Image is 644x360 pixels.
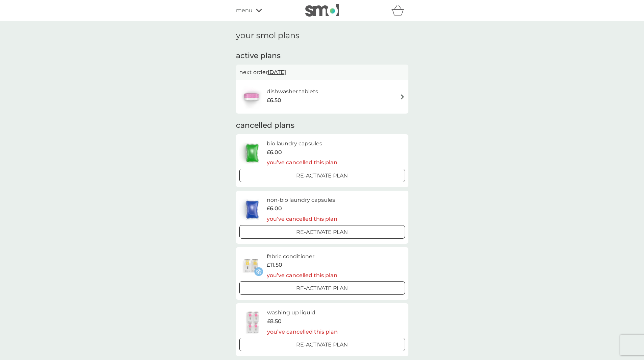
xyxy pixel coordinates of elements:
[236,51,408,61] h2: active plans
[239,198,265,221] img: non-bio laundry capsules
[400,94,405,99] img: arrow right
[239,281,405,295] button: Re-activate Plan
[267,317,282,326] span: £8.50
[267,261,282,269] span: £11.50
[236,31,408,41] h1: your smol plans
[239,68,405,77] p: next order
[296,228,348,237] p: Re-activate Plan
[296,340,348,349] p: Re-activate Plan
[267,252,337,261] h6: fabric conditioner
[236,6,253,15] span: menu
[267,308,338,317] h6: washing up liquid
[391,4,408,17] div: basket
[267,87,318,96] h6: dishwasher tablets
[239,338,405,351] button: Re-activate Plan
[267,148,282,157] span: £6.00
[239,169,405,182] button: Re-activate Plan
[267,96,281,105] span: £6.50
[268,66,286,79] span: [DATE]
[239,225,405,239] button: Re-activate Plan
[239,254,263,278] img: fabric conditioner
[236,120,408,131] h2: cancelled plans
[267,328,338,336] p: you’ve cancelled this plan
[239,310,267,334] img: washing up liquid
[239,141,265,165] img: bio laundry capsules
[305,4,339,17] img: smol
[267,139,337,148] h6: bio laundry capsules
[239,85,263,109] img: dishwasher tablets
[267,215,337,223] p: you’ve cancelled this plan
[296,284,348,293] p: Re-activate Plan
[267,204,282,213] span: £6.00
[296,171,348,180] p: Re-activate Plan
[267,196,337,205] h6: non-bio laundry capsules
[267,158,337,167] p: you’ve cancelled this plan
[267,271,337,280] p: you’ve cancelled this plan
